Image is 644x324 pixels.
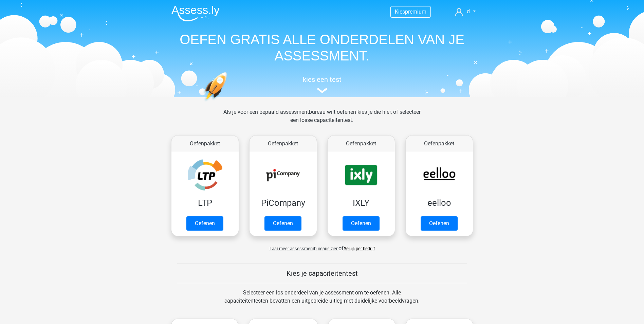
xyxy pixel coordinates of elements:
[203,72,253,133] img: oefenen
[166,31,478,64] h1: OEFEN GRATIS ALLE ONDERDELEN VAN JE ASSESSMENT.
[218,108,426,132] div: Als je voor een bepaald assessmentbureau wilt oefenen kies je die hier, of selecteer een losse ca...
[177,269,467,277] h5: Kies je capaciteitentest
[166,239,478,253] div: of
[171,5,220,21] img: Assessly
[264,216,301,231] a: Oefenen
[421,216,458,231] a: Oefenen
[218,289,426,313] div: Selecteer een los onderdeel van je assessment om te oefenen. Alle capaciteitentesten bevatten een...
[405,8,426,15] span: premium
[395,8,405,15] span: Kies
[391,7,430,16] a: Kiespremium
[343,216,380,231] a: Oefenen
[467,8,470,15] span: d
[317,88,327,93] img: assessment
[186,216,223,231] a: Oefenen
[166,75,478,93] a: kies een test
[270,246,338,251] span: Laat meer assessmentbureaus zien
[166,75,478,84] h5: kies een test
[453,7,478,16] a: d
[344,246,375,251] a: Bekijk per bedrijf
